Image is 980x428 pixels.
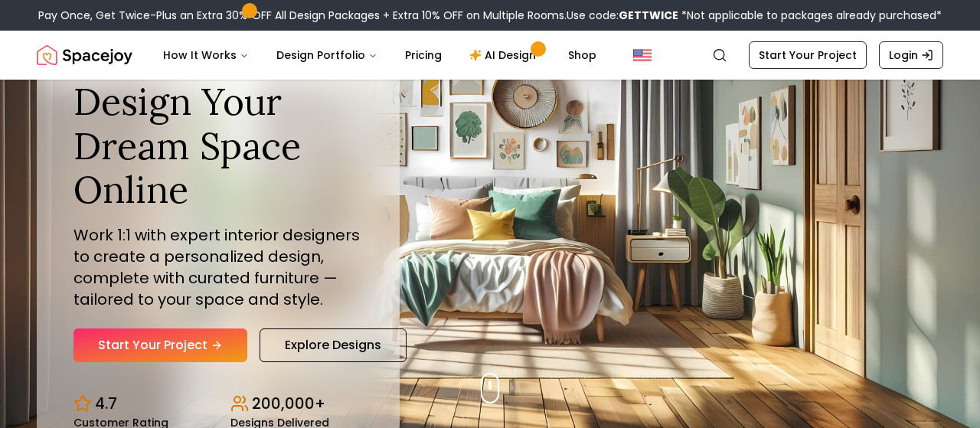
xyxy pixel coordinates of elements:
[151,40,609,70] nav: Main
[37,40,132,70] img: Spacejoy Logo
[260,328,407,362] a: Explore Designs
[749,41,867,69] a: Start Your Project
[73,224,363,310] p: Work 1:1 with expert interior designers to create a personalized design, complete with curated fu...
[393,40,454,70] a: Pricing
[567,8,678,23] span: Use code:
[37,40,132,70] a: Spacejoy
[73,328,247,362] a: Start Your Project
[252,393,325,414] p: 200,000+
[678,8,942,23] span: *Not applicable to packages already purchased*
[264,40,390,70] button: Design Portfolio
[230,417,329,428] small: Designs Delivered
[37,31,943,80] nav: Global
[73,381,363,428] div: Design stats
[95,393,117,414] p: 4.7
[633,46,652,64] img: United States
[457,40,553,70] a: AI Design
[619,8,678,23] b: GETTWICE
[879,41,943,69] a: Login
[151,40,261,70] button: How It Works
[73,80,363,212] h1: Design Your Dream Space Online
[38,8,942,23] div: Pay Once, Get Twice-Plus an Extra 30% OFF All Design Packages + Extra 10% OFF on Multiple Rooms.
[73,417,168,428] small: Customer Rating
[556,40,609,70] a: Shop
